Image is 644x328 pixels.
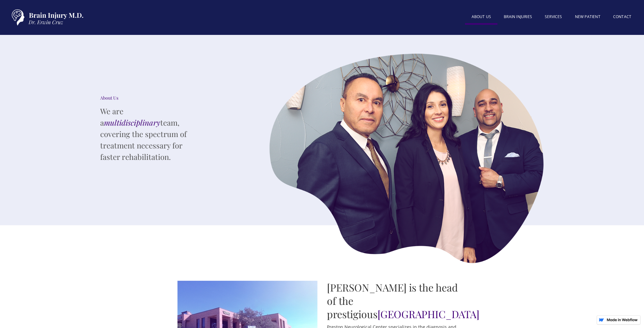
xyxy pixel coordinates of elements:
h2: [PERSON_NAME] is the head of the prestigious [327,281,467,321]
a: Contact [607,10,638,23]
a: home [6,6,86,29]
img: Made in Webflow [606,318,638,321]
div: About Us [100,95,196,101]
a: BRAIN INJURIES [497,10,538,23]
a: New patient [568,10,606,23]
a: SERVICES [538,10,569,23]
a: About US [465,10,497,25]
span: [GEOGRAPHIC_DATA] [377,307,479,321]
p: We are a team, covering the spectrum of treatment necessary for faster rehabilitation. [100,105,196,162]
em: multidisciplinary [104,117,160,128]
